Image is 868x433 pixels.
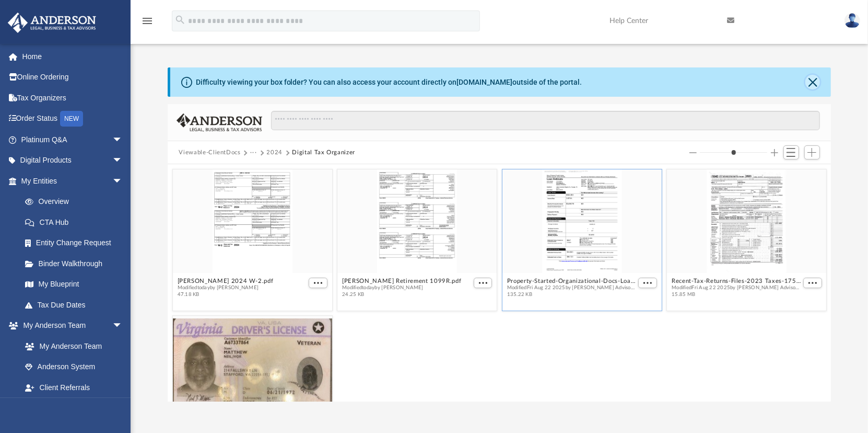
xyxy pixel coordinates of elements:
[5,13,99,33] img: Anderson Advisors Platinum Portal
[672,278,801,284] button: Recent-Tax-Returns-Files-2023 Taxes-175588010868a89aacd3498.pdf
[174,14,186,26] i: search
[783,145,799,160] button: Switch to List View
[805,75,820,89] button: Close
[179,148,240,157] button: Viewable-ClientDocs
[15,233,138,254] a: Entity Change Request
[672,291,801,298] span: 15.85 MB
[342,278,461,284] button: [PERSON_NAME] Retirement 1099R.pdf
[457,78,513,86] a: [DOMAIN_NAME]
[507,278,636,284] button: Property-Started-Organizational-Docs-Loan_Estimate (4)-175588566968a8b065ca4a4.pdf
[271,111,819,131] input: Search files and folders
[638,278,657,289] button: More options
[689,149,697,156] button: Decrease column size
[7,170,138,191] a: My Entitiesarrow_drop_down
[15,294,138,315] a: Tax Due Dates
[309,278,327,289] button: More options
[177,284,273,291] span: Modified today by [PERSON_NAME]
[15,336,128,357] a: My Anderson Team
[804,145,820,160] button: Add
[141,20,154,27] a: menu
[112,150,133,172] span: arrow_drop_down
[15,212,138,233] a: CTA Hub
[112,170,133,192] span: arrow_drop_down
[141,15,154,27] i: menu
[7,315,133,336] a: My Anderson Teamarrow_drop_down
[177,278,273,284] button: [PERSON_NAME] 2024 W-2.pdf
[168,164,831,402] div: grid
[7,46,138,67] a: Home
[7,87,138,108] a: Tax Organizers
[112,398,133,419] span: arrow_drop_down
[15,253,138,274] a: Binder Walkthrough
[507,284,636,291] span: Modified Fri Aug 22 2025 by [PERSON_NAME] Advisors Portal
[60,111,83,127] div: NEW
[342,291,461,298] span: 24.25 KB
[7,150,138,171] a: Digital Productsarrow_drop_down
[7,129,138,150] a: Platinum Q&Aarrow_drop_down
[112,129,133,151] span: arrow_drop_down
[672,284,801,291] span: Modified Fri Aug 22 2025 by [PERSON_NAME] Advisors Portal
[15,357,133,378] a: Anderson System
[7,108,138,130] a: Order StatusNEW
[342,284,461,291] span: Modified today by [PERSON_NAME]
[844,13,860,28] img: User Pic
[473,278,492,289] button: More options
[250,148,257,157] button: ···
[803,278,822,289] button: More options
[15,274,133,295] a: My Blueprint
[292,148,356,157] button: Digital Tax Organizer
[15,377,133,398] a: Client Referrals
[196,77,582,88] div: Difficulty viewing your box folder? You can also access your account directly on outside of the p...
[771,149,778,156] button: Increase column size
[267,148,283,157] button: 2024
[112,315,133,337] span: arrow_drop_down
[15,191,138,212] a: Overview
[700,149,767,156] input: Column size
[177,291,273,298] span: 47.18 KB
[7,67,138,88] a: Online Ordering
[507,291,636,298] span: 135.22 KB
[7,398,133,419] a: My Documentsarrow_drop_down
